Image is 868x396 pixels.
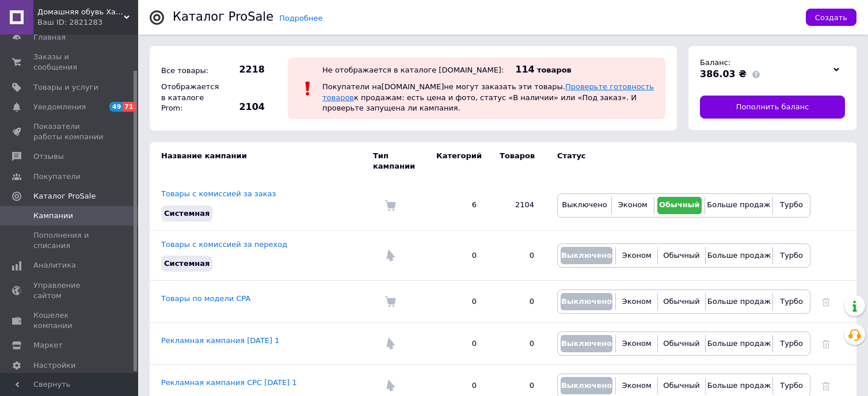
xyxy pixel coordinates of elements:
[33,172,81,182] span: Покупатели
[657,197,702,214] button: Обычный
[488,281,546,323] td: 0
[384,380,396,391] img: Комиссия за переход
[622,297,652,306] span: Эконом
[709,247,770,264] button: Больше продаж
[776,335,807,352] button: Турбо
[373,142,425,180] td: Тип кампании
[33,260,76,271] span: Аналитика
[776,377,807,394] button: Турбо
[661,335,702,352] button: Обычный
[822,297,830,306] a: Удалить
[33,191,96,201] span: Каталог ProSale
[618,200,648,209] span: Эконом
[488,323,546,365] td: 0
[707,200,770,209] span: Больше продаж
[780,251,803,260] span: Турбо
[384,296,396,307] img: Комиссия за заказ
[622,251,652,260] span: Эконом
[707,251,771,260] span: Больше продаж
[707,339,771,348] span: Больше продаж
[33,340,63,351] span: Маркет
[561,251,612,260] span: Выключено
[815,13,847,22] span: Создать
[780,297,803,306] span: Турбо
[425,281,488,323] td: 0
[279,14,322,22] a: Подробнее
[776,293,807,310] button: Турбо
[33,102,86,112] span: Уведомления
[619,377,654,394] button: Эконом
[33,82,98,93] span: Товары и услуги
[561,297,612,306] span: Выключено
[109,102,123,112] span: 49
[161,378,297,387] a: Рекламная кампания CPC [DATE] 1
[776,247,807,264] button: Турбо
[33,52,106,73] span: Заказы и сообщения
[562,200,607,209] span: Выключено
[561,197,608,214] button: Выключено
[661,377,702,394] button: Обычный
[663,381,699,390] span: Обычный
[173,11,273,23] div: Каталог ProSale
[619,247,654,264] button: Эконом
[299,80,317,97] img: :exclamation:
[822,381,830,390] a: Удалить
[615,197,651,214] button: Эконом
[561,377,612,394] button: Выключено
[384,250,396,261] img: Комиссия за переход
[736,102,809,112] span: Пополнить баланс
[161,189,276,198] a: Товары с комиссией за заказ
[619,335,654,352] button: Эконом
[661,247,702,264] button: Обычный
[515,64,534,75] span: 114
[425,142,488,180] td: Категорий
[561,381,612,390] span: Выключено
[33,211,73,221] span: Кампании
[164,209,210,218] span: Системная
[322,66,504,74] div: Не отображается в каталоге [DOMAIN_NAME]:
[776,197,807,214] button: Турбо
[33,230,106,251] span: Пополнения и списания
[384,200,396,211] img: Комиссия за заказ
[384,338,396,349] img: Комиссия за переход
[622,381,652,390] span: Эконом
[661,293,702,310] button: Обычный
[780,381,803,390] span: Турбо
[33,280,106,301] span: Управление сайтом
[659,200,700,209] span: Обычный
[33,121,106,142] span: Показатели работы компании
[123,102,136,112] span: 71
[322,82,654,112] span: Покупатели на [DOMAIN_NAME] не могут заказать эти товары. к продажам: есть цена и фото, статус «В...
[33,360,75,371] span: Настройки
[708,197,770,214] button: Больше продаж
[663,251,699,260] span: Обычный
[488,230,546,280] td: 0
[488,142,546,180] td: Товаров
[707,297,771,306] span: Больше продаж
[425,323,488,365] td: 0
[709,377,770,394] button: Больше продаж
[700,96,845,119] a: Пополнить баланс
[164,259,210,268] span: Системная
[425,180,488,230] td: 6
[709,335,770,352] button: Больше продаж
[806,9,856,26] button: Создать
[561,247,612,264] button: Выключено
[224,101,265,113] span: 2104
[561,293,612,310] button: Выключено
[707,381,771,390] span: Больше продаж
[488,180,546,230] td: 2104
[158,63,222,79] div: Все товары:
[33,32,66,43] span: Главная
[161,240,287,249] a: Товары с комиссией за переход
[709,293,770,310] button: Больше продаж
[425,230,488,280] td: 0
[37,17,138,28] div: Ваш ID: 2821283
[700,68,747,79] span: 386.03 ₴
[161,294,250,303] a: Товары по модели CPA
[619,293,654,310] button: Эконом
[780,339,803,348] span: Турбо
[33,310,106,331] span: Кошелек компании
[546,142,810,180] td: Статус
[158,79,222,116] div: Отображается в каталоге Prom:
